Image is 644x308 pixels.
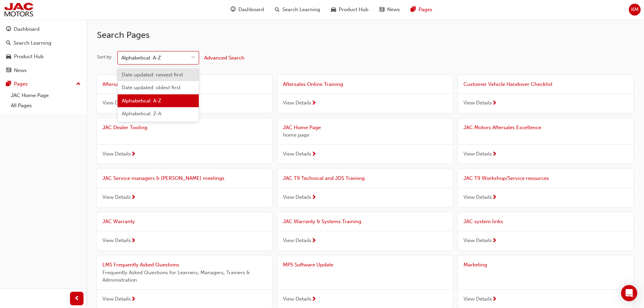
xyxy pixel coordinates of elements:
button: Pages [3,78,84,90]
span: Marketing [463,262,487,268]
a: JAC T9 Workshop/Service resourcesView Details [458,169,633,207]
span: View Details [283,193,311,201]
div: Alphabetical: A-Z [121,54,161,62]
div: Open Intercom Messenger [621,285,637,301]
span: JAC Dealer Tooling [102,124,147,131]
span: next-icon [492,238,497,244]
span: View Details [102,237,131,244]
div: Dashboard [14,25,40,33]
a: news-iconNews [374,3,405,17]
a: JAC system linksView Details [458,212,633,250]
span: next-icon [492,100,497,106]
a: JAC Service managers & [PERSON_NAME] meetingsView Details [97,169,272,207]
span: Pages [419,6,432,14]
a: Search Learning [3,37,84,49]
h2: Search Pages [97,30,633,41]
span: Aftersales Bulletin [102,81,144,87]
a: Dashboard [3,23,84,35]
div: Sort by [97,54,112,61]
span: next-icon [492,151,497,158]
span: JAC T9 Technical and JDS Training [283,175,365,181]
span: news-icon [379,5,384,14]
span: home page [283,131,447,139]
span: Date updated: newest first [122,72,183,78]
a: JAC Home Pagehome pageView Details [278,118,453,164]
img: jac-portal [3,2,34,17]
span: next-icon [131,151,136,158]
span: next-icon [131,238,136,244]
span: View Details [463,150,492,158]
span: up-icon [76,80,81,89]
span: next-icon [492,297,497,303]
a: Customer Vehicle Handover ChecklistView Details [458,75,633,113]
a: JAC WarrantyView Details [97,212,272,250]
div: Search Learning [14,39,51,47]
span: JAC system links [463,218,503,224]
a: Product Hub [3,50,84,63]
span: View Details [102,99,131,107]
a: JAC Home Page [8,90,84,101]
span: JAC Motors Aftersales Excellence [463,124,541,131]
span: JAC Home Page [283,124,321,131]
span: next-icon [131,195,136,201]
span: car-icon [331,5,336,14]
a: Aftersales BulletinView Details [97,75,272,113]
span: Aftersales Online Training [283,81,343,87]
span: next-icon [492,195,497,201]
button: DashboardSearch LearningProduct HubNews [3,22,84,78]
span: LMS Frequently Asked Questions [102,262,179,268]
span: View Details [463,193,492,201]
a: News [3,64,84,77]
span: news-icon [6,68,11,74]
div: Product Hub [14,53,44,61]
span: Alphabetical: Z-A [122,111,161,117]
span: News [387,6,400,14]
span: Search Learning [282,6,320,14]
span: next-icon [311,195,316,201]
a: pages-iconPages [405,3,438,17]
span: Product Hub [339,6,368,14]
span: View Details [102,150,131,158]
span: View Details [463,99,492,107]
span: next-icon [311,297,316,303]
span: pages-icon [411,5,416,14]
span: JAC Warranty & Systems Training [283,218,361,224]
span: search-icon [6,40,11,46]
span: View Details [283,150,311,158]
span: View Details [463,295,492,303]
span: Customer Vehicle Handover Checklist [463,81,552,87]
span: JAC Warranty [102,218,135,224]
span: JAC Service managers & [PERSON_NAME] meetings [102,175,224,181]
button: Advanced Search [204,51,244,64]
a: JAC Dealer ToolingView Details [97,118,272,164]
span: JAC T9 Workshop/Service resources [463,175,549,181]
span: prev-icon [74,294,79,303]
span: next-icon [311,100,316,106]
span: KM [631,6,639,14]
a: JAC Motors Aftersales ExcellenceView Details [458,118,633,164]
div: News [14,67,27,74]
span: View Details [463,237,492,244]
span: Advanced Search [204,55,244,61]
div: Pages [14,80,28,88]
a: guage-iconDashboard [225,3,269,17]
span: next-icon [131,297,136,303]
span: View Details [102,295,131,303]
span: down-icon [191,53,196,62]
span: next-icon [311,238,316,244]
span: guage-icon [6,26,11,32]
span: car-icon [6,54,11,60]
span: Frequently Asked Questions for Learners, Managers, Trainers & Administration [102,269,267,284]
span: search-icon [275,5,280,14]
a: JAC Warranty & Systems TrainingView Details [278,212,453,250]
a: JAC T9 Technical and JDS TrainingView Details [278,169,453,207]
span: MP5 Software Update [283,262,333,268]
span: Alphabetical: A-Z [122,98,161,104]
span: guage-icon [231,5,236,14]
a: All Pages [8,100,84,111]
span: View Details [283,99,311,107]
span: Date updated: oldest first [122,85,181,91]
button: KM [629,4,641,16]
a: search-iconSearch Learning [269,3,326,17]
